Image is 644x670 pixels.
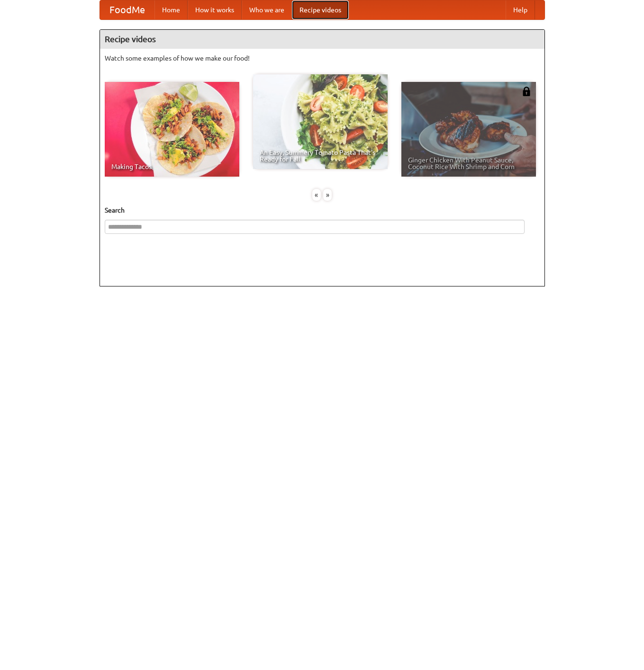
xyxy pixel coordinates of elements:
a: FoodMe [100,0,154,19]
p: Watch some examples of how we make our food! [105,54,540,63]
div: « [312,189,321,201]
img: 483408.png [522,87,531,96]
span: Making Tacos [111,163,233,170]
a: Home [154,0,188,19]
h4: Recipe videos [100,30,544,49]
a: Recipe videos [292,0,349,19]
a: An Easy, Summery Tomato Pasta That's Ready for Fall [253,74,388,169]
a: Making Tacos [105,82,239,177]
a: Help [506,0,535,19]
a: How it works [188,0,242,19]
div: » [323,189,332,201]
h5: Search [105,205,540,215]
span: An Easy, Summery Tomato Pasta That's Ready for Fall [260,149,381,162]
a: Who we are [242,0,292,19]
